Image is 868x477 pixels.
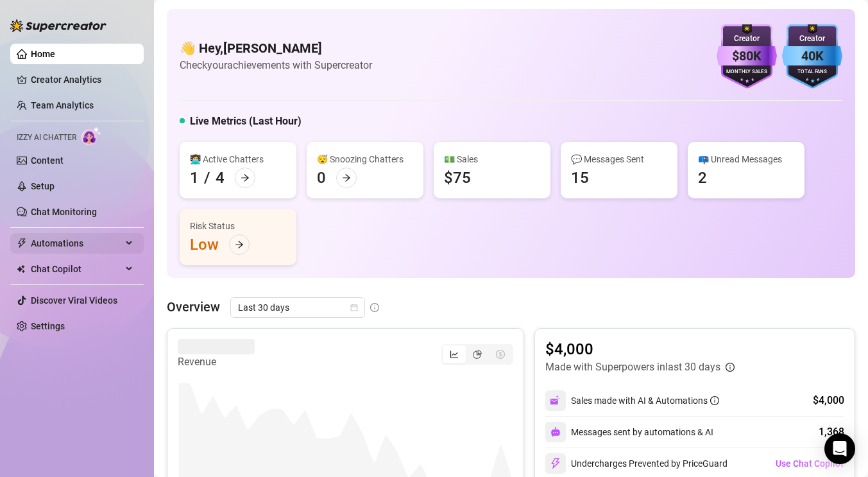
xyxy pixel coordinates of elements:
div: 💵 Sales [444,152,540,166]
div: 1,368 [819,424,844,440]
div: $80K [717,46,777,66]
span: arrow-right [241,173,250,182]
span: dollar-circle [496,350,505,359]
div: Open Intercom Messenger [824,433,855,464]
a: Chat Monitoring [31,207,97,217]
span: info-circle [370,303,379,312]
div: Messages sent by automations & AI [545,422,713,442]
h4: 👋 Hey, [PERSON_NAME] [180,39,372,57]
span: pie-chart [473,350,482,359]
div: 2 [698,168,707,188]
article: $4,000 [545,339,735,360]
article: Overview [167,297,220,317]
img: blue-badge-DgoSNQY1.svg [782,24,842,89]
img: Chat Copilot [17,265,25,273]
img: purple-badge-B9DA21FR.svg [717,24,777,89]
div: Undercharges Prevented by PriceGuard [545,453,728,474]
span: Last 30 days [238,298,357,317]
div: 📪 Unread Messages [698,152,794,166]
span: arrow-right [342,173,351,182]
a: Home [31,49,55,59]
div: Sales made with AI & Automations [571,394,719,408]
img: svg%3e [550,395,561,406]
div: Monthly Sales [717,68,777,76]
span: info-circle [726,363,735,372]
button: Use Chat Copilot [775,453,844,474]
a: Discover Viral Videos [31,295,117,306]
img: svg%3e [550,458,561,469]
div: 15 [571,168,589,188]
span: Automations [31,233,122,254]
div: 4 [216,168,225,188]
div: 👩‍💻 Active Chatters [190,152,286,166]
img: logo-BBDzfeDw.svg [10,19,106,32]
div: Creator [717,33,777,45]
span: arrow-right [235,240,244,249]
a: Setup [31,181,55,191]
span: Use Chat Copilot [776,458,844,469]
div: Creator [782,33,842,45]
span: info-circle [710,396,719,405]
div: 💬 Messages Sent [571,152,667,166]
span: line-chart [450,350,459,359]
span: Izzy AI Chatter [17,132,76,144]
a: Creator Analytics [31,69,133,90]
div: 1 [190,168,199,188]
div: 40K [782,46,842,66]
span: Chat Copilot [31,259,122,279]
span: calendar [350,304,358,311]
span: thunderbolt [17,238,27,248]
article: Revenue [178,354,255,370]
a: Team Analytics [31,100,94,110]
div: $75 [444,168,471,188]
article: Made with Superpowers in last 30 days [545,360,720,375]
img: svg%3e [550,427,561,437]
div: Risk Status [190,219,286,233]
div: 😴 Snoozing Chatters [317,152,413,166]
a: Settings [31,321,65,331]
div: $4,000 [813,393,844,408]
div: segmented control [441,344,513,365]
img: AI Chatter [81,126,101,145]
article: Check your achievements with Supercreator [180,57,372,73]
div: 0 [317,168,326,188]
div: Total Fans [782,68,842,76]
a: Content [31,155,64,166]
h5: Live Metrics (Last Hour) [190,114,302,129]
